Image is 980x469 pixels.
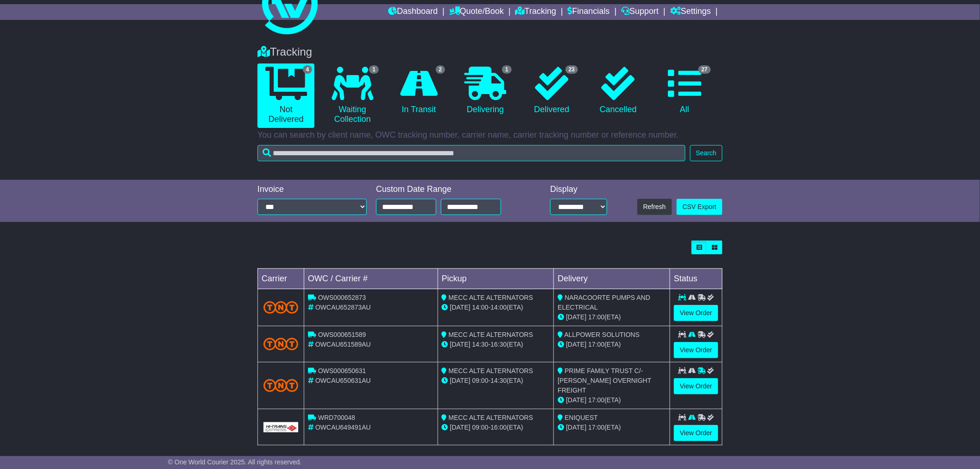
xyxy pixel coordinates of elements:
[376,184,525,195] div: Custom Date Range
[318,367,366,374] span: OWS000650631
[472,304,489,311] span: 14:00
[457,63,514,118] a: 1 Delivering
[566,313,586,321] span: [DATE]
[369,65,379,74] span: 1
[258,63,314,128] a: 4 Not Delivered
[566,341,586,348] span: [DATE]
[253,45,727,59] div: Tracking
[558,294,650,311] span: NARACOORTE PUMPS AND ELECTRICAL
[588,341,604,348] span: 17:00
[550,184,607,195] div: Display
[264,422,298,432] img: GetCarrierServiceLogo
[554,269,670,289] td: Delivery
[558,423,666,432] div: (ETA)
[315,341,371,348] span: OWCAU651589AU
[449,331,534,338] span: MECC ALTE ALTERNATORS
[622,4,659,20] a: Support
[558,340,666,349] div: (ETA)
[450,424,471,431] span: [DATE]
[490,377,507,384] span: 14:30
[449,294,534,301] span: MECC ALTE ALTERNATORS
[472,424,489,431] span: 09:00
[315,377,371,384] span: OWCAU650631AU
[303,65,313,74] span: 4
[258,269,304,289] td: Carrier
[450,377,471,384] span: [DATE]
[674,305,718,321] a: View Order
[264,338,298,350] img: TNT_Domestic.png
[315,424,371,431] span: OWCAU649491AU
[490,424,507,431] span: 16:00
[523,63,580,118] a: 23 Delivered
[698,65,711,74] span: 27
[566,424,586,431] span: [DATE]
[258,184,367,195] div: Invoice
[442,340,550,349] div: - (ETA)
[656,63,713,118] a: 27 All
[472,341,489,348] span: 14:30
[670,4,711,20] a: Settings
[670,269,722,289] td: Status
[258,130,722,140] p: You can search by client name, OWC tracking number, carrier name, carrier tracking number or refe...
[318,331,366,338] span: OWS000651589
[558,367,651,394] span: PRIME FAMILY TRUST C/- [PERSON_NAME] OVERNIGHT FREIGHT
[565,331,640,338] span: ALLPOWER SOLUTIONS
[449,414,534,421] span: MECC ALTE ALTERNATORS
[566,396,586,404] span: [DATE]
[450,341,471,348] span: [DATE]
[690,145,722,161] button: Search
[674,342,718,358] a: View Order
[568,4,610,20] a: Financials
[565,65,578,74] span: 23
[318,294,366,301] span: OWS000652873
[558,312,666,322] div: (ETA)
[588,396,604,404] span: 17:00
[677,199,722,215] a: CSV Export
[168,458,302,466] span: © One World Courier 2025. All rights reserved.
[315,304,371,311] span: OWCAU652873AU
[442,423,550,432] div: - (ETA)
[674,378,718,394] a: View Order
[390,63,447,118] a: 2 In Transit
[318,414,355,421] span: WRD700048
[590,63,647,118] a: Cancelled
[637,199,672,215] button: Refresh
[502,65,512,74] span: 1
[449,367,534,374] span: MECC ALTE ALTERNATORS
[442,303,550,312] div: - (ETA)
[436,65,446,74] span: 2
[558,395,666,405] div: (ETA)
[490,304,507,311] span: 14:00
[490,341,507,348] span: 16:30
[588,313,604,321] span: 17:00
[324,63,381,128] a: 1 Waiting Collection
[472,377,489,384] span: 09:00
[388,4,438,20] a: Dashboard
[449,4,504,20] a: Quote/Book
[264,379,298,392] img: TNT_Domestic.png
[588,424,604,431] span: 17:00
[515,4,556,20] a: Tracking
[438,269,554,289] td: Pickup
[304,269,438,289] td: OWC / Carrier #
[442,376,550,386] div: - (ETA)
[674,425,718,441] a: View Order
[565,414,598,421] span: ENIQUEST
[450,304,471,311] span: [DATE]
[264,301,298,314] img: TNT_Domestic.png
